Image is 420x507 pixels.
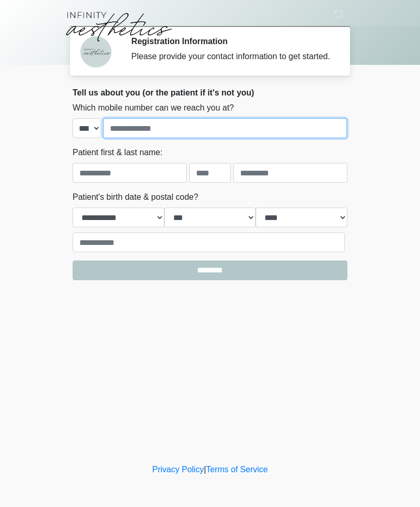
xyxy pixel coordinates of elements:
[206,465,268,474] a: Terms of Service
[204,465,206,474] a: |
[80,36,111,67] img: Agent Avatar
[152,465,204,474] a: Privacy Policy
[62,8,174,44] img: Infinity Aesthetics Logo
[131,50,332,63] div: Please provide your contact information to get started.
[73,102,234,114] label: Which mobile number can we reach you at?
[73,191,198,203] label: Patient's birth date & postal code?
[73,146,162,159] label: Patient first & last name:
[73,88,347,98] h2: Tell us about you (or the patient if it's not you)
